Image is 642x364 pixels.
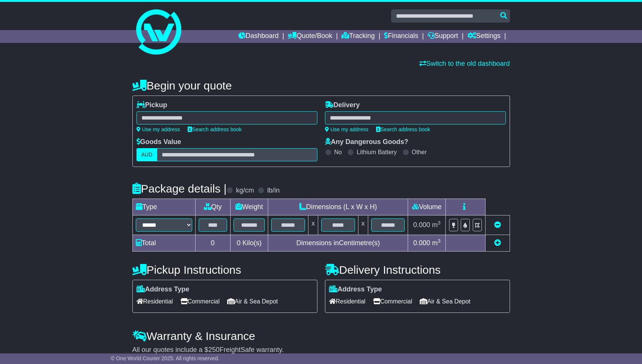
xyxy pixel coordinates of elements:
label: AUD [137,148,158,161]
td: Total [132,235,195,252]
span: Residential [137,296,173,307]
label: No [334,149,342,156]
a: Remove this item [494,221,501,229]
span: © One World Courier 2025. All rights reserved. [111,355,220,361]
span: m [432,221,441,229]
td: Dimensions (L x W x H) [268,199,408,215]
td: 0 [195,235,230,252]
h4: Pickup Instructions [132,264,317,276]
a: Search address book [376,126,430,132]
label: Other [412,149,427,156]
span: 0 [237,239,240,247]
span: Residential [329,296,366,307]
sup: 3 [438,220,441,226]
a: Add new item [494,239,501,247]
label: Pickup [137,101,167,109]
a: Financials [384,30,418,43]
a: Settings [467,30,501,43]
span: 250 [208,346,220,353]
sup: 3 [438,238,441,244]
a: Tracking [341,30,375,43]
a: Dashboard [238,30,279,43]
label: kg/cm [236,187,254,195]
label: lb/in [267,187,279,195]
a: Use my address [325,126,369,132]
label: Address Type [329,285,382,294]
a: Search address book [188,126,242,132]
label: Delivery [325,101,360,109]
td: Kilo(s) [230,235,268,252]
h4: Delivery Instructions [325,264,510,276]
a: Quote/Book [288,30,332,43]
h4: Begin your quote [132,79,510,92]
span: 0.000 [413,221,430,229]
td: Volume [408,199,446,215]
a: Switch to the old dashboard [419,60,510,67]
span: Commercial [373,296,412,307]
label: Lithium Battery [357,149,397,156]
h4: Package details | [132,182,227,195]
span: 0.000 [413,239,430,247]
span: Air & Sea Depot [420,296,470,307]
td: Qty [195,199,230,215]
span: Commercial [181,296,220,307]
span: m [432,239,441,247]
div: All our quotes include a $ FreightSafe warranty. [132,346,510,354]
label: Goods Value [137,138,181,146]
td: Dimensions in Centimetre(s) [268,235,408,252]
label: Address Type [137,285,190,294]
label: Any Dangerous Goods? [325,138,408,146]
td: x [308,215,318,235]
span: Air & Sea Depot [227,296,278,307]
a: Use my address [137,126,180,132]
td: Type [132,199,195,215]
td: Weight [230,199,268,215]
a: Support [428,30,458,43]
h4: Warranty & Insurance [132,330,510,342]
td: x [358,215,368,235]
